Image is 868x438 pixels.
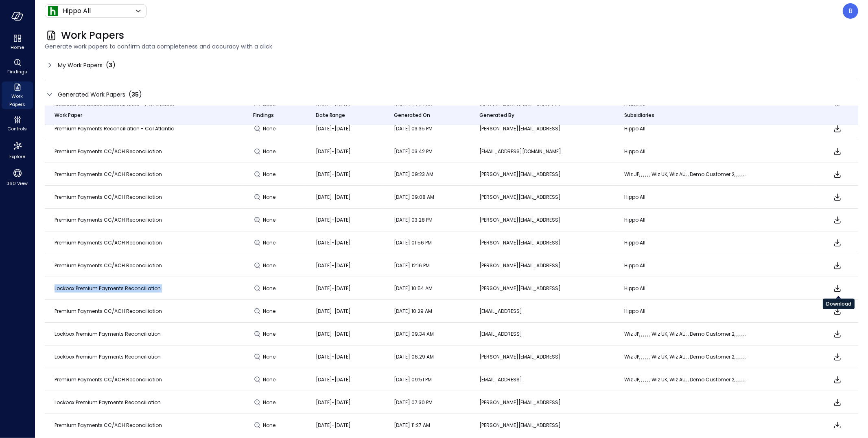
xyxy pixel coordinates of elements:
[624,125,746,133] p: Hippo All
[833,420,842,430] span: Download
[263,330,278,338] span: None
[624,353,746,361] p: Wiz JP, , , , , , Wiz UK, Wiz AU, , Demo Customer 2, , , , , , , , , ,
[394,216,433,223] span: [DATE] 03:28 PM
[479,193,605,201] p: [PERSON_NAME][EMAIL_ADDRESS]
[316,262,351,269] span: [DATE]-[DATE]
[58,90,125,99] span: Generated Work Papers
[624,307,746,315] p: Hippo All
[55,194,162,200] span: Premium Payments CC/ACH Reconciliation
[109,61,112,69] span: 3
[263,421,278,429] span: None
[55,216,162,223] span: Premium Payments CC/ACH Reconciliation
[316,422,351,429] span: [DATE]-[DATE]
[55,376,162,383] span: Premium Payments CC/ACH Reconciliation
[316,239,351,246] span: [DATE]-[DATE]
[45,42,858,51] span: Generate work papers to confirm data completeness and accuracy with a click
[479,170,605,178] p: [PERSON_NAME][EMAIL_ADDRESS]
[833,192,842,202] span: Download
[55,111,82,119] span: Work Paper
[479,376,605,384] p: [EMAIL_ADDRESS]
[479,262,605,270] p: [PERSON_NAME][EMAIL_ADDRESS]
[479,421,605,429] p: [PERSON_NAME][EMAIL_ADDRESS]
[833,375,842,385] span: Download
[833,147,842,156] span: Download
[263,262,278,270] span: None
[316,125,351,132] span: [DATE]-[DATE]
[263,376,278,384] span: None
[55,399,161,406] span: Lockbox Premium Payments Reconciliation
[55,171,162,178] span: Premium Payments CC/ACH Reconciliation
[624,330,746,338] p: Wiz JP, , , , , , Wiz UK, Wiz AU, , Demo Customer 2, , , , , , , , , ,
[479,111,514,119] span: Generated By
[55,262,162,269] span: Premium Payments CC/ACH Reconciliation
[394,330,434,337] span: [DATE] 09:34 AM
[55,148,162,155] span: Premium Payments CC/ACH Reconciliation
[263,170,278,178] span: None
[5,92,30,108] span: Work Papers
[131,90,139,99] span: 35
[624,147,746,156] p: Hippo All
[833,329,842,339] span: Download
[833,352,842,362] span: Download
[479,125,605,133] p: [PERSON_NAME][EMAIL_ADDRESS]
[394,194,434,200] span: [DATE] 09:08 AM
[58,61,103,70] span: My Work Papers
[394,285,433,292] span: [DATE] 10:54 AM
[833,284,842,293] span: Download
[624,170,746,178] p: Wiz JP, , , , , , Wiz UK, Wiz AU, , Demo Customer 2, , , , , , , , , ,
[2,81,33,109] div: Work Papers
[263,239,278,247] span: None
[316,111,345,119] span: Date Range
[63,6,91,16] p: Hippo All
[263,284,278,293] span: None
[7,68,27,76] span: Findings
[624,239,746,247] p: Hippo All
[624,262,746,270] p: Hippo All
[263,193,278,201] span: None
[833,124,842,134] span: Download
[394,111,430,119] span: Generated On
[624,216,746,224] p: Hippo All
[2,114,33,134] div: Controls
[833,306,842,316] span: Download
[479,330,605,338] p: [EMAIL_ADDRESS]
[55,125,174,132] span: Premium Payments Reconciliation - Cal Atlantic
[479,239,605,247] p: [PERSON_NAME][EMAIL_ADDRESS]
[833,215,842,225] span: Download
[8,125,27,133] span: Controls
[394,125,433,132] span: [DATE] 03:35 PM
[48,6,58,16] img: Icon
[479,216,605,224] p: [PERSON_NAME][EMAIL_ADDRESS]
[479,307,605,315] p: [EMAIL_ADDRESS]
[55,239,162,246] span: Premium Payments CC/ACH Reconciliation
[2,57,33,77] div: Findings
[263,147,278,156] span: None
[316,285,351,292] span: [DATE]-[DATE]
[624,284,746,293] p: Hippo All
[253,111,274,119] span: Findings
[316,148,351,155] span: [DATE]-[DATE]
[316,376,351,383] span: [DATE]-[DATE]
[263,216,278,224] span: None
[479,147,605,156] p: [EMAIL_ADDRESS][DOMAIN_NAME]
[263,398,278,407] span: None
[2,139,33,161] div: Explore
[7,179,28,187] span: 360 View
[624,376,746,384] p: Wiz JP, , , , , , Wiz UK, Wiz AU, , Demo Customer 2, , , , , , , , , ,
[394,353,434,360] span: [DATE] 06:29 AM
[394,399,433,406] span: [DATE] 07:30 PM
[394,148,433,155] span: [DATE] 03:42 PM
[2,166,33,188] div: 360 View
[263,353,278,361] span: None
[316,308,351,315] span: [DATE]-[DATE]
[479,284,605,293] p: [PERSON_NAME][EMAIL_ADDRESS]
[316,216,351,223] span: [DATE]-[DATE]
[129,90,142,99] div: ( )
[848,6,853,16] p: B
[624,111,654,119] span: Subsidiaries
[394,239,432,246] span: [DATE] 01:56 PM
[55,308,162,315] span: Premium Payments CC/ACH Reconciliation
[394,308,432,315] span: [DATE] 10:29 AM
[833,238,842,248] span: Download
[55,285,161,292] span: Lockbox Premium Payments Reconciliation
